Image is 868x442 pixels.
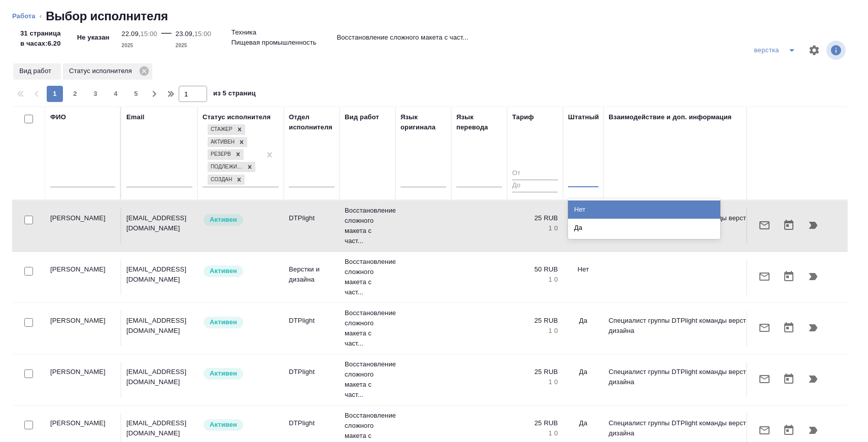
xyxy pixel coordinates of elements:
input: Выбери исполнителей, чтобы отправить приглашение на работу [24,216,33,224]
p: Специалист группы DTPlight команды верстки и дизайна [609,367,776,387]
p: Техника [231,27,256,38]
p: [EMAIL_ADDRESS][DOMAIN_NAME] [126,213,192,233]
td: DTPlight [284,208,340,244]
input: До [512,180,558,192]
button: Продолжить [801,316,825,340]
p: 25 RUB [512,418,558,428]
td: Да [563,362,604,397]
div: Язык оригинала [400,112,446,132]
input: Выбери исполнителей, чтобы отправить приглашение на работу [24,267,33,276]
div: — [161,24,172,51]
button: Отправить предложение о работе [752,213,777,237]
span: Посмотреть информацию [826,41,848,60]
td: Нет [563,259,604,295]
button: 3 [87,86,104,102]
p: Вид работ [19,66,55,76]
p: 50 RUB [512,264,558,275]
div: Отдел исполнителя [289,112,335,132]
p: Восстановление сложного макета с част... [345,257,390,297]
p: 25 RUB [512,316,558,326]
div: Резерв [208,149,232,160]
button: Отправить предложение о работе [752,264,777,289]
div: Да [568,219,720,237]
td: Да [563,311,604,346]
td: Верстки и дизайна [284,259,340,295]
td: DTPlight [284,311,340,346]
td: [PERSON_NAME] [45,259,121,295]
p: 15:00 [141,30,157,38]
input: Выбери исполнителей, чтобы отправить приглашение на работу [24,369,33,378]
p: Специалист группы DTPlight команды верстки и дизайна [609,418,776,438]
div: Рядовой исполнитель: назначай с учетом рейтинга [203,316,279,329]
div: Нет [568,200,720,219]
p: Активен [210,368,237,379]
div: ФИО [50,112,66,122]
p: 31 страница [20,28,61,39]
div: Стажер, Активен, Резерв, Подлежит внедрению, Создан [207,174,246,186]
div: Стажер, Активен, Резерв, Подлежит внедрению, Создан [207,148,245,161]
p: 15:00 [194,30,211,38]
div: Подлежит внедрению [208,162,244,173]
button: Открыть календарь загрузки [777,367,801,391]
p: Восстановление сложного макета с част... [337,32,468,43]
div: Рядовой исполнитель: назначай с учетом рейтинга [203,264,279,278]
button: Открыть календарь загрузки [777,316,801,340]
div: Рядовой исполнитель: назначай с учетом рейтинга [203,367,279,381]
div: Язык перевода [456,112,502,132]
p: Статус исполнителя [69,66,136,76]
button: Продолжить [801,213,825,237]
p: Восстановление сложного макета с част... [345,206,390,246]
p: Восстановление сложного макета с част... [345,359,390,400]
span: 3 [87,89,104,99]
input: Выбери исполнителей, чтобы отправить приглашение на работу [24,318,33,327]
span: 2 [67,89,83,99]
div: Стажер, Активен, Резерв, Подлежит внедрению, Создан [207,136,248,149]
button: Отправить предложение о работе [752,367,777,391]
p: 25 RUB [512,213,558,223]
td: [PERSON_NAME] [45,311,121,346]
h2: Выбор исполнителя [46,8,168,24]
button: 5 [128,86,144,102]
a: Работа [12,12,36,20]
span: из 5 страниц [213,87,256,102]
p: Активен [210,215,237,225]
p: Активен [210,420,237,430]
div: Стажер [208,124,234,135]
div: Email [126,112,144,122]
div: Активен [208,137,236,148]
span: Настроить таблицу [802,38,826,62]
button: 4 [108,86,124,102]
li: ‹ [40,11,42,21]
p: Восстановление сложного макета с част... [345,308,390,349]
p: [EMAIL_ADDRESS][DOMAIN_NAME] [126,367,192,387]
div: Вид работ [345,112,379,122]
div: Тариф [512,112,534,122]
span: 4 [108,89,124,99]
p: 23.09, [176,30,194,38]
div: split button [751,42,802,58]
p: 1 0 [512,326,558,336]
p: Активен [210,317,237,327]
button: Продолжить [801,264,825,289]
p: 1 0 [512,275,558,285]
p: 1 0 [512,223,558,233]
span: 5 [128,89,144,99]
p: [EMAIL_ADDRESS][DOMAIN_NAME] [126,264,192,285]
p: [EMAIL_ADDRESS][DOMAIN_NAME] [126,418,192,438]
td: [PERSON_NAME] [45,208,121,244]
td: Да [563,208,604,244]
input: От [512,167,558,180]
div: Рядовой исполнитель: назначай с учетом рейтинга [203,213,279,227]
button: Продолжить [801,367,825,391]
p: 22.09, [122,30,141,38]
td: DTPlight [284,362,340,397]
td: [PERSON_NAME] [45,362,121,397]
input: Выбери исполнителей, чтобы отправить приглашение на работу [24,421,33,429]
p: 1 0 [512,377,558,387]
p: Активен [210,266,237,276]
div: Стажер, Активен, Резерв, Подлежит внедрению, Создан [207,123,246,136]
div: Создан [208,175,233,185]
div: Статус исполнителя [203,112,271,122]
p: [EMAIL_ADDRESS][DOMAIN_NAME] [126,316,192,336]
div: Штатный [568,112,599,122]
